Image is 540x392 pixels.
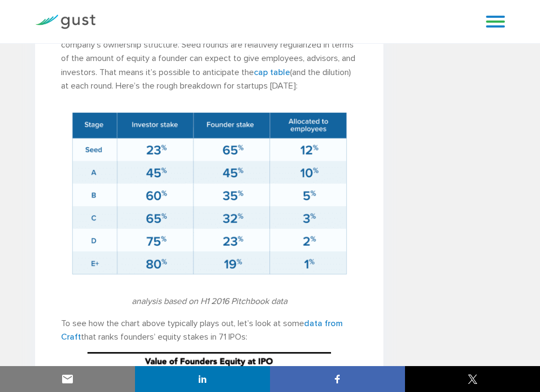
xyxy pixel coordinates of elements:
[132,296,287,306] em: analysis based on H1 2016 Pitchbook data
[35,15,96,29] img: Gust Logo
[196,373,209,386] img: linkedin sharing button
[61,101,357,286] img: 1
[331,373,344,386] img: facebook sharing button
[61,373,74,386] img: email sharing button
[61,316,357,344] p: To see how the chart above typically plays out, let’s look at some that ranks founders’ equity st...
[466,373,479,386] img: twitter sharing button
[254,67,290,77] a: cap table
